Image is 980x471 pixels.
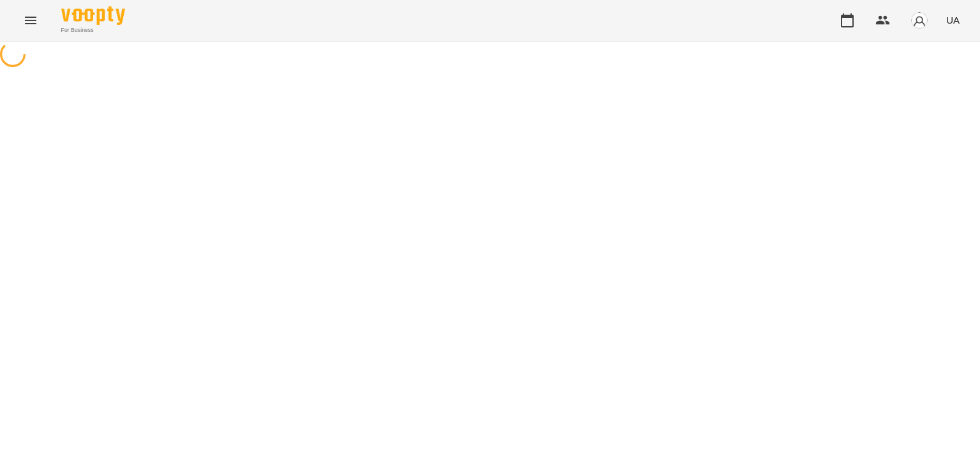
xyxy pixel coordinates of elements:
[15,5,46,36] button: Menu
[941,8,965,32] button: UA
[910,11,928,29] img: avatar_s.png
[61,6,125,25] img: Voopty Logo
[61,26,125,34] span: For Business
[946,13,960,27] span: UA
